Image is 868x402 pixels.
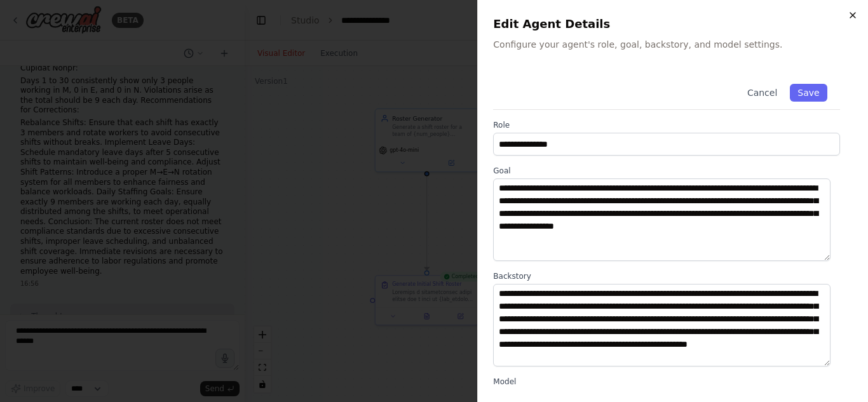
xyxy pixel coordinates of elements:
label: Goal [493,166,840,176]
button: Cancel [740,84,785,102]
label: Model [493,377,840,387]
h2: Edit Agent Details [493,15,853,33]
label: Role [493,120,840,130]
label: Backstory [493,271,840,281]
p: Configure your agent's role, goal, backstory, and model settings. [493,38,853,51]
button: Save [790,84,827,102]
